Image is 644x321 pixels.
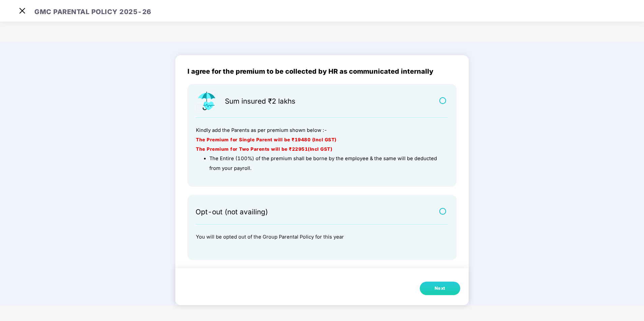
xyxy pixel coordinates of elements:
button: Next [420,282,460,295]
strong: (Incl GST) [308,146,332,152]
div: Sum insured ₹2 lakhs [225,98,295,105]
img: icon [196,90,218,112]
span: The Premium for Two Parents will be ₹22951 [196,146,308,152]
div: I agree for the premium to be collected by HR as communicated internally [187,68,457,75]
div: Next [435,285,445,292]
span: You will be opted out of the Group Parental Policy for this year [196,234,344,240]
span: The Entire (100%) of the premium shall be borne by the employee & the same will be deducted from ... [209,155,437,171]
div: Opt-out (not availing) [196,209,268,216]
span: The Premium for Single Parent will be ₹19480 (Incl GST) [196,137,336,142]
span: Kindly add the Parents as per premium shown below :- [196,127,327,133]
